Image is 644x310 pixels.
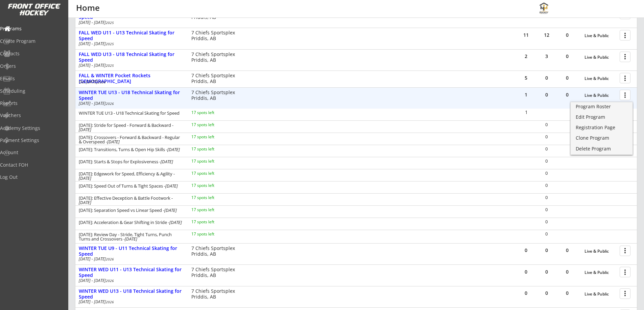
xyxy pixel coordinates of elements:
div: 7 Chiefs Sportsplex Priddis, AB [191,288,244,300]
div: Live & Public [585,292,616,297]
div: 1 [516,110,536,115]
em: [DATE] [169,219,182,225]
div: Registration Page [576,125,627,130]
div: 0 [536,220,556,224]
div: 0 [516,291,536,295]
div: [DATE]: Edgework for Speed, Efficiency & Agility - [79,172,182,180]
em: 2026 [106,300,114,304]
em: 2025 [106,63,114,68]
div: Live & Public [585,93,616,98]
div: 0 [557,291,577,295]
div: 7 Chiefs Sportsplex Priddis, AB [191,9,244,20]
div: Oct [DATE] [79,80,182,84]
div: 0 [536,232,556,236]
em: [DATE] [125,236,137,242]
div: Live & Public [585,33,616,38]
button: more_vert [620,30,630,40]
div: 0 [536,76,557,80]
div: 1 [516,92,536,97]
div: [DATE] - [DATE] [79,42,182,46]
button: more_vert [620,288,630,299]
div: WINTER TUE U13 - U18 Technical Skating for Speed [79,111,182,115]
a: Edit Program [571,113,633,123]
div: 5 [516,76,536,80]
div: FALL & WINTER Pocket Rockets [DEMOGRAPHIC_DATA] [79,73,184,84]
button: more_vert [620,52,630,62]
div: 0 [536,135,556,139]
div: Delete Program [576,146,627,151]
div: [DATE]: Stride for Speed - Forward & Backward - [79,123,182,132]
div: [DATE] - [DATE] [79,102,182,106]
em: [DATE] [79,126,91,133]
div: [DATE] - [DATE] [79,300,182,304]
div: 0 [516,270,536,274]
div: 17 spots left [191,208,235,212]
div: [DATE] - [DATE] [79,257,182,261]
em: [DATE] [165,183,178,189]
div: 2 [516,54,536,59]
div: 0 [536,171,556,175]
div: 7 Chiefs Sportsplex Priddis, AB [191,267,244,278]
div: [DATE]: Effective Deception & Battle Footwork - [79,196,182,205]
em: [DATE] [161,159,173,165]
div: 17 spots left [191,171,235,175]
em: [DATE] [107,139,120,145]
div: WINTER TUE U9 - U11 Technical Skating for Speed [79,246,184,257]
div: [DATE]: Crossovers - Forward & Backward - Regular & Overspeed - [79,135,182,144]
em: [DATE] [164,207,177,213]
div: [DATE] - [DATE] [79,21,182,25]
em: [DATE] [79,175,91,181]
div: [DATE]: Review Day - Stride, Tight Turns, Punch Turns and Crossovers - [79,232,182,241]
a: Program Roster [571,102,633,112]
div: [DATE]: Transitions, Turns & Open Hip Skills - [79,147,182,152]
div: 0 [536,92,557,97]
div: Live & Public [585,249,616,254]
div: 7 Chiefs Sportsplex Priddis, AB [191,52,244,63]
em: 2026 [106,101,114,106]
div: 3 [536,54,557,59]
div: Clone Program [576,136,627,140]
em: 2025 [106,20,114,25]
div: 0 [536,159,556,163]
div: 7 Chiefs Sportsplex Priddis, AB [191,73,244,84]
div: 17 spots left [191,196,235,200]
em: 2026 [106,257,114,261]
div: [DATE]: Separation Speed vs Linear Speed - [79,208,182,213]
button: more_vert [620,246,630,256]
div: 0 [557,54,577,59]
div: 17 spots left [191,147,235,151]
div: 0 [557,92,577,97]
div: 0 [557,76,577,80]
button: more_vert [620,267,630,277]
div: 0 [557,33,577,37]
a: Registration Page [571,123,633,133]
div: Live & Public [585,76,616,81]
div: WINTER WED U13 - U18 Technical Skating for Speed [79,288,184,300]
div: 0 [536,147,556,151]
em: 2026 [98,80,106,84]
div: 17 spots left [191,159,235,163]
div: WINTER WED U11 - U13 Technical Skating for Speed [79,267,184,278]
div: 0 [557,248,577,253]
div: [DATE] - [DATE] [79,279,182,283]
div: 17 spots left [191,220,235,224]
div: 0 [536,248,557,253]
div: 0 [536,291,557,295]
div: 11 [516,33,536,37]
div: 7 Chiefs Sportsplex Priddis, AB [191,90,244,101]
div: 17 spots left [191,184,235,188]
div: 7 Chiefs Sportsplex Priddis, AB [191,30,244,41]
div: Program Roster [576,104,627,109]
div: 0 [557,270,577,274]
div: FALL WED U13 - U18 Technical Skating for Speed [79,52,184,63]
div: 17 spots left [191,123,235,127]
div: 0 [536,207,556,212]
div: [DATE]: Starts & Stops for Explosiveness - [79,160,182,164]
div: Live & Public [585,55,616,60]
em: [DATE] [79,199,91,205]
div: 17 spots left [191,111,235,115]
div: 17 spots left [191,135,235,139]
div: 0 [536,270,557,274]
div: FALL WED U11 - U13 Technical Skating for Speed [79,30,184,41]
div: 7 Chiefs Sportsplex Priddis, AB [191,246,244,257]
